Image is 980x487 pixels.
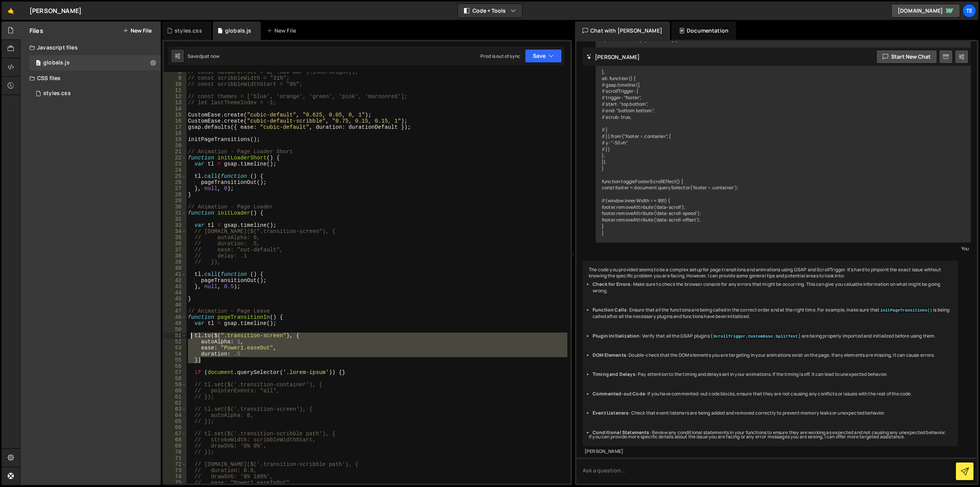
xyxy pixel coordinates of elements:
strong: Function Calls [593,307,627,313]
div: 51 [164,333,186,339]
div: 69 [164,443,186,449]
div: 59 [164,382,186,388]
div: 67 [164,431,186,437]
div: Chat with [PERSON_NAME] [575,21,670,40]
strong: DOM Elements [593,352,626,358]
li: : Make sure to check the browser console for any errors that might be occurring. This can give yo... [593,281,952,294]
div: 19 [164,136,186,143]
div: 31 [164,210,186,216]
div: 37 [164,247,186,253]
div: 9 [164,75,186,81]
div: Javascript files [20,40,161,55]
div: 72 [164,461,186,467]
div: 55 [164,357,186,363]
div: 13 [164,100,186,106]
div: 29 [164,198,186,204]
div: 63 [164,406,186,412]
a: Te [962,4,976,18]
div: 48 [164,314,186,320]
div: 20 [164,143,186,149]
div: 16160/43441.css [29,86,161,101]
div: 56 [164,363,186,369]
div: 10 [164,81,186,87]
div: 54 [164,351,186,357]
div: 33 [164,222,186,228]
strong: Check for Errors [593,281,631,287]
div: Documentation [671,21,736,40]
div: 68 [164,437,186,443]
div: 42 [164,277,186,284]
button: Code + Tools [458,4,522,18]
div: 50 [164,326,186,333]
div: 39 [164,259,186,265]
button: Start new chat [876,50,937,64]
button: New File [123,28,152,34]
div: 8 [164,69,186,75]
div: 45 [164,296,186,302]
div: 16 [164,118,186,124]
div: Saved [188,53,219,59]
div: CSS files [20,71,161,86]
div: 38 [164,253,186,259]
strong: Conditional Statements [593,429,650,436]
div: globals.js [43,59,70,66]
div: 40 [164,265,186,271]
li: : Pay attention to the timing and delays set in your animations. If the timing is off, it can lea... [593,371,952,378]
div: 75 [164,480,186,486]
div: 58 [164,375,186,382]
div: 73 [164,467,186,474]
strong: Plugin Initialization [593,333,639,339]
div: 44 [164,290,186,296]
div: 16160/43434.js [29,55,161,71]
li: : Double-check that the DOM elements you are targeting in your animations exist on the page. If a... [593,352,952,359]
li: : Ensure that all the functions are being called in the correct order and at the right time. For ... [593,307,952,320]
code: ScrollTrigger [712,334,746,339]
a: [DOMAIN_NAME] [891,4,960,18]
div: 66 [164,425,186,431]
code: initPageTransitions() [879,308,933,313]
li: : If you have commented-out code blocks, ensure that they are not causing any conflicts or issues... [593,391,952,397]
div: [PERSON_NAME] [585,448,956,455]
a: 🤙 [2,2,20,20]
div: 36 [164,241,186,247]
strong: Commented-out Code [593,390,645,397]
h2: [PERSON_NAME] [586,53,640,61]
div: 11 [164,87,186,93]
div: 47 [164,308,186,314]
div: 23 [164,161,186,167]
div: The code you provided seems to be a complex setup for page transitions and animations using GSAP ... [583,261,958,447]
div: 22 [164,155,186,161]
div: 53 [164,345,186,351]
div: 60 [164,388,186,394]
code: SplitText [775,334,799,339]
li: : Check that event listeners are being added and removed correctly to prevent memory leaks or une... [593,410,952,416]
div: 35 [164,234,186,241]
div: 18 [164,130,186,136]
div: 30 [164,204,186,210]
button: Save [525,49,562,63]
div: 27 [164,185,186,192]
div: 71 [164,455,186,461]
div: New File [267,27,299,34]
div: 49 [164,320,186,326]
h2: Files [29,26,43,35]
div: 61 [164,394,186,400]
div: 12 [164,93,186,100]
div: 32 [164,216,186,222]
div: styles.css [175,27,202,34]
div: 65 [164,418,186,425]
div: globals.js [225,27,252,34]
strong: Timing and Delays [593,371,635,377]
div: [PERSON_NAME] [29,6,82,15]
div: 64 [164,412,186,418]
div: 74 [164,474,186,480]
div: 26 [164,179,186,185]
div: 24 [164,167,186,173]
li: : Review any conditional statements in your functions to ensure they are working as expected and ... [593,430,952,436]
div: Prod is out of sync [480,53,520,59]
div: 46 [164,302,186,308]
div: You [598,244,969,253]
div: 17 [164,124,186,130]
div: 57 [164,369,186,375]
